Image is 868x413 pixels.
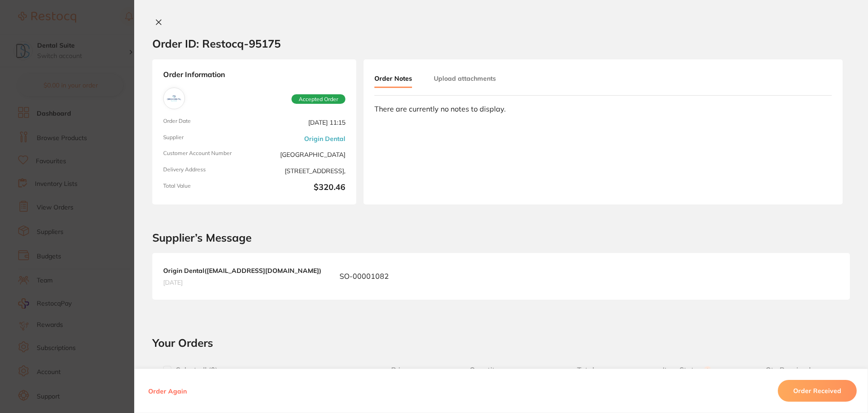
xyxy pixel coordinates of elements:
[535,366,636,374] span: Total
[304,135,345,142] a: Origin Dental
[152,336,850,350] h2: Your Orders
[737,366,839,374] span: Qty Received
[145,387,189,395] button: Order Again
[163,278,321,287] span: [DATE]
[163,166,251,175] span: Delivery Address
[163,134,251,143] span: Supplier
[163,183,251,194] span: Total Value
[374,105,832,113] div: There are currently no notes to display.
[165,90,183,107] img: Origin Dental
[163,267,321,275] b: Origin Dental ( [EMAIL_ADDRESS][DOMAIN_NAME] )
[434,70,496,87] button: Upload attachments
[339,271,389,281] p: SO-00001082
[258,183,345,194] b: $320.46
[152,37,281,50] h2: Order ID: Restocq- 95175
[366,366,433,374] span: Price
[163,70,345,80] strong: Order Information
[171,366,218,374] span: Select all ( 0 )
[258,118,345,127] span: [DATE] 11:15
[163,118,251,127] span: Order Date
[258,166,345,175] span: [STREET_ADDRESS],
[258,150,345,159] span: [GEOGRAPHIC_DATA]
[433,366,535,374] span: Quantity
[778,380,857,402] button: Order Received
[152,232,850,244] h2: Supplier’s Message
[163,150,251,159] span: Customer Account Number
[636,366,738,374] span: Item Status
[374,70,412,88] button: Order Notes
[291,94,345,104] span: Accepted Order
